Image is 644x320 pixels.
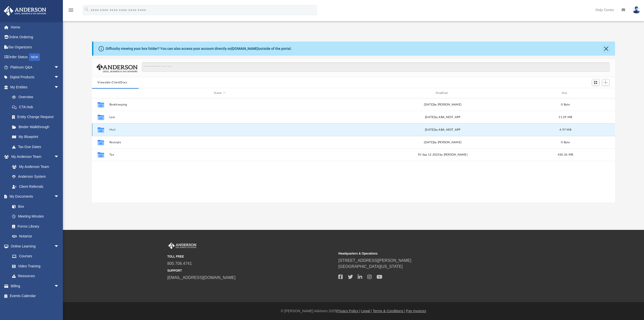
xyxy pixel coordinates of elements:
a: Box [7,201,62,211]
a: Terms & Conditions | [373,309,405,313]
a: Resources [7,271,64,281]
div: NEW [29,53,40,61]
button: Mail [109,128,330,131]
a: My Documentsarrow_drop_down [4,192,64,202]
a: Meeting Minutes [7,211,64,222]
a: Video Training [7,261,62,271]
a: Notarize [7,231,64,241]
span: [DATE] [425,128,435,131]
a: 800.706.4741 [167,261,192,266]
a: Billingarrow_drop_down [4,281,67,291]
a: Online Learningarrow_drop_down [4,241,64,251]
a: Forms Library [7,221,62,231]
img: Anderson Advisors Platinum Portal [167,242,197,249]
div: grid [92,98,615,202]
a: Overview [7,92,67,102]
i: menu [68,7,74,13]
a: Online Ordering [4,32,67,42]
div: Fri Sep 12 2025 by [PERSON_NAME] [332,153,553,157]
button: Viewable-ClientDocs [97,80,127,85]
a: Legal | [361,309,372,313]
span: arrow_drop_down [54,281,64,291]
span: 430.36 MB [557,153,573,156]
a: Entity Change Request [7,112,67,122]
span: 11.29 MB [558,116,572,119]
div: Name [109,91,330,95]
a: CTA Hub [7,102,67,112]
span: 0 Byte [561,103,570,106]
button: Bookkeeping [109,103,330,106]
span: arrow_drop_down [54,152,64,162]
div: Modified [332,91,553,95]
a: Privacy Policy | [337,309,360,313]
button: Law [109,116,330,119]
div: © [PERSON_NAME] Advisors 2025 [63,308,644,314]
a: My Blueprint [7,132,64,142]
a: Platinum Q&Aarrow_drop_down [4,62,67,72]
button: Receipts [109,141,330,144]
a: Tax Due Dates [7,142,67,152]
div: [DATE] by ABA_NEST_APP [332,115,553,120]
a: Tax Organizers [4,42,67,52]
span: 0 Byte [561,141,570,144]
a: [EMAIL_ADDRESS][DOMAIN_NAME] [167,275,235,280]
button: Switch to Grid View [592,79,599,86]
a: Pay Invoices [406,309,426,313]
a: menu [68,10,74,13]
div: [DATE] by [PERSON_NAME] [332,140,553,145]
a: Anderson System [7,172,64,182]
a: Digital Productsarrow_drop_down [4,72,67,82]
a: My Anderson Teamarrow_drop_down [4,152,64,162]
small: SUPPORT [167,268,335,273]
span: 4.97 MB [559,128,571,131]
img: User Pic [633,6,640,14]
span: arrow_drop_down [54,241,64,252]
input: Search files and folders [142,62,609,72]
span: arrow_drop_down [54,72,64,83]
img: Anderson Advisors Platinum Portal [2,6,48,16]
button: Add [602,79,610,86]
div: [DATE] by [PERSON_NAME] [332,102,553,107]
div: by ABA_NEST_APP [332,128,553,132]
div: id [94,91,107,95]
small: TOLL FREE [167,254,335,259]
a: [STREET_ADDRESS][PERSON_NAME] [338,258,411,263]
a: My Entitiesarrow_drop_down [4,82,67,92]
a: [DOMAIN_NAME] [231,47,258,51]
a: Client Referrals [7,182,64,192]
small: Headquarters & Operations [338,251,506,256]
button: Close [603,45,610,52]
a: Home [4,22,67,32]
span: arrow_drop_down [54,62,64,73]
a: Courses [7,251,64,261]
button: Tax [109,153,330,156]
a: Order StatusNEW [4,52,67,62]
span: arrow_drop_down [54,192,64,202]
i: search [84,7,90,12]
a: My Anderson Team [7,162,62,172]
div: id [578,91,613,95]
a: [GEOGRAPHIC_DATA][US_STATE] [338,264,403,269]
div: Difficulty viewing your box folder? You can also access your account directly on outside of the p... [106,46,292,51]
span: arrow_drop_down [54,82,64,92]
a: Events Calendar [4,291,67,301]
div: Size [555,91,575,95]
a: Binder Walkthrough [7,122,67,132]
